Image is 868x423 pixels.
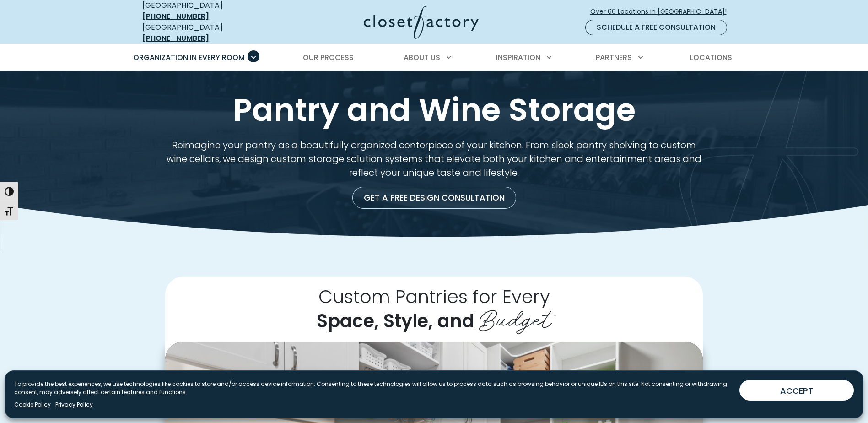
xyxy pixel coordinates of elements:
[690,52,732,63] span: Locations
[590,4,734,20] a: Over 60 Locations in [GEOGRAPHIC_DATA]!
[364,5,479,39] img: Closet Factory Logo
[140,92,728,127] h1: Pantry and Wine Storage
[318,284,550,309] span: Custom Pantries for Every
[596,52,632,63] span: Partners
[496,52,540,63] span: Inspiration
[142,11,209,22] a: [PHONE_NUMBER]
[133,52,245,63] span: Organization in Every Room
[303,52,354,63] span: Our Process
[142,22,275,44] div: [GEOGRAPHIC_DATA]
[55,401,93,409] a: Privacy Policy
[127,45,742,70] nav: Primary Menu
[14,380,732,396] p: To provide the best experiences, we use technologies like cookies to store and/or access device i...
[585,20,727,35] a: Schedule a Free Consultation
[404,52,440,63] span: About Us
[352,187,516,209] a: Get a Free Design Consultation
[317,308,474,334] span: Space, Style, and
[590,7,734,16] span: Over 60 Locations in [GEOGRAPHIC_DATA]!
[165,138,703,179] p: Reimagine your pantry as a beautifully organized centerpiece of your kitchen. From sleek pantry s...
[739,380,854,401] button: ACCEPT
[142,33,209,43] a: [PHONE_NUMBER]
[479,298,551,335] span: Budget
[14,401,51,409] a: Cookie Policy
